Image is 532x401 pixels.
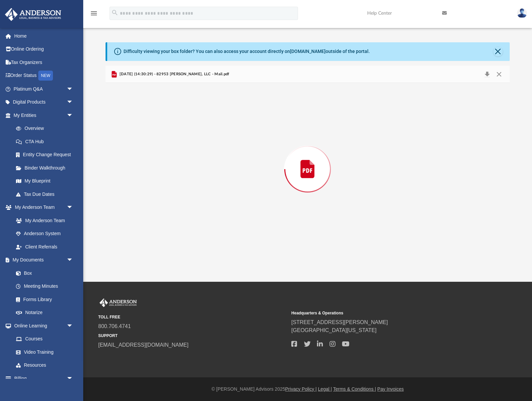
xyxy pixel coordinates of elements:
button: Close [493,70,505,79]
a: CTA Hub [9,135,83,148]
a: Home [5,29,83,43]
a: My Blueprint [9,175,80,188]
a: My Anderson Teamarrow_drop_down [5,201,80,214]
a: Online Ordering [5,43,83,56]
div: © [PERSON_NAME] Advisors 2025 [83,386,532,393]
a: Overview [9,122,83,135]
a: My Anderson Team [9,214,77,227]
div: Difficulty viewing your box folder? You can also access your account directly on outside of the p... [124,48,370,55]
div: NEW [38,71,53,81]
a: Resources [9,359,80,372]
a: Tax Organizers [5,56,83,69]
a: Binder Walkthrough [9,161,83,175]
a: Tax Due Dates [9,188,83,201]
a: [STREET_ADDRESS][PERSON_NAME] [291,319,388,325]
a: Client Referrals [9,240,80,253]
a: Box [9,266,77,280]
a: Privacy Policy | [285,386,317,392]
a: Online Learningarrow_drop_down [5,319,80,332]
div: Preview [106,66,509,255]
small: SUPPORT [98,333,287,339]
a: My Entitiesarrow_drop_down [5,109,83,122]
span: arrow_drop_down [67,253,80,267]
a: Order StatusNEW [5,69,83,83]
button: Download [481,70,493,79]
a: Terms & Conditions | [333,386,376,392]
img: Anderson Advisors Platinum Portal [98,298,138,307]
span: arrow_drop_down [67,319,80,333]
img: User Pic [517,8,527,18]
a: menu [90,13,98,17]
a: [DOMAIN_NAME] [290,49,326,54]
span: [DATE] (14:30:29) - 82953 [PERSON_NAME], LLC - Mail.pdf [118,71,229,77]
span: arrow_drop_down [67,109,80,122]
a: Notarize [9,306,80,319]
span: arrow_drop_down [67,201,80,214]
small: Headquarters & Operations [291,310,480,316]
span: arrow_drop_down [67,82,80,96]
a: Courses [9,332,80,346]
img: Anderson Advisors Platinum Portal [3,8,63,21]
a: Anderson System [9,227,80,240]
small: TOLL FREE [98,314,287,320]
a: Forms Library [9,293,77,306]
a: Platinum Q&Aarrow_drop_down [5,82,83,96]
a: Pay Invoices [377,386,403,392]
a: My Documentsarrow_drop_down [5,253,80,267]
a: Meeting Minutes [9,280,80,293]
span: arrow_drop_down [67,372,80,385]
a: Entity Change Request [9,148,83,162]
a: [GEOGRAPHIC_DATA][US_STATE] [291,327,377,333]
a: Legal | [318,386,332,392]
a: [EMAIL_ADDRESS][DOMAIN_NAME] [98,342,188,348]
a: 800.706.4741 [98,323,131,329]
i: menu [90,9,98,17]
a: Digital Productsarrow_drop_down [5,96,83,109]
button: Close [493,47,503,56]
i: search [111,9,119,16]
span: arrow_drop_down [67,96,80,109]
a: Billingarrow_drop_down [5,372,83,385]
a: Video Training [9,345,77,359]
